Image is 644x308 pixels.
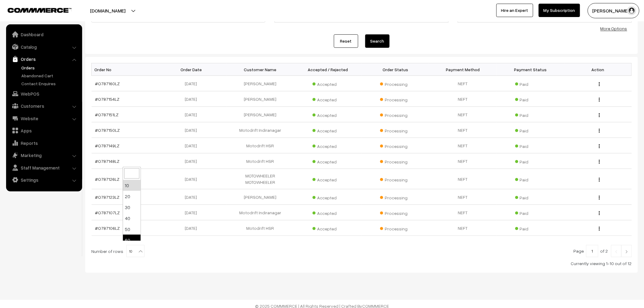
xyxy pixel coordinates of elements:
img: Menu [599,211,600,215]
a: #O787123LZ [95,194,120,200]
button: Search [365,34,390,48]
a: #O787148LZ [95,159,120,164]
a: #O787154LZ [95,96,120,102]
a: #O787151LZ [95,112,119,117]
a: Marketing [8,150,80,161]
li: 10 [123,180,141,191]
span: Paid [515,175,546,183]
li: 20 [123,191,141,202]
a: Reset [334,34,358,48]
td: NEFT [429,138,497,153]
li: 30 [123,202,141,213]
span: Accepted [313,157,343,165]
td: NEFT [429,153,497,169]
td: Motodrift Indiranagar [226,122,294,138]
span: Processing [380,95,411,103]
td: NEFT [429,91,497,107]
li: 40 [123,213,141,224]
td: [PERSON_NAME] [226,189,294,205]
span: Paid [515,157,546,165]
td: [DATE] [159,189,226,205]
span: Page [574,248,584,254]
img: Menu [599,196,600,200]
span: Paid [515,79,546,87]
td: MOTOWHEELER MOTOWHEELER [226,169,294,189]
img: Menu [599,82,600,86]
li: 50 [123,224,141,235]
img: Menu [599,178,600,182]
img: Menu [599,98,600,102]
th: Accepted / Rejected [294,63,362,76]
a: Reports [8,138,80,149]
a: Abandoned Cart [20,72,80,79]
span: Accepted [313,95,343,103]
span: Accepted [313,110,343,118]
span: Paid [515,95,546,103]
a: #O787150LZ [95,128,120,133]
a: Catalog [8,41,80,52]
td: [DATE] [159,122,226,138]
td: NEFT [429,76,497,91]
li: 60 [123,235,141,246]
a: Website [8,113,80,124]
th: Customer Name [226,63,294,76]
a: #O787107LZ [95,210,120,215]
td: NEFT [429,169,497,189]
img: Menu [599,227,600,231]
span: Accepted [313,193,343,201]
td: [DATE] [159,91,226,107]
a: Staff Management [8,162,80,173]
td: Motodrift HSR [226,220,294,236]
span: Paid [515,208,546,216]
span: Processing [380,110,411,118]
td: NEFT [429,220,497,236]
a: Hire an Expert [496,4,533,17]
span: Accepted [313,142,343,149]
a: #O787106LZ [95,226,120,231]
td: NEFT [429,122,497,138]
a: Orders [20,65,80,71]
span: Paid [515,224,546,232]
span: Paid [515,193,546,201]
th: Payment Method [429,63,497,76]
span: 10 [127,245,144,257]
img: Menu [599,160,600,164]
td: Motodrift Indiranagar [226,205,294,220]
td: [DATE] [159,169,226,189]
span: Accepted [313,224,343,232]
td: [DATE] [159,153,226,169]
span: Processing [380,224,411,232]
a: Contact Enquires [20,80,80,87]
a: Customers [8,100,80,111]
a: Dashboard [8,29,80,40]
td: Motodrift HSR [226,138,294,153]
th: Payment Status [497,63,564,76]
div: Currently viewing 1-10 out of 12 [91,260,632,267]
img: user [627,6,636,15]
span: Processing [380,175,411,183]
img: Menu [599,129,600,133]
a: WebPOS [8,88,80,99]
a: Settings [8,174,80,185]
td: Motodrift HSR [226,153,294,169]
a: More Options [600,26,627,31]
span: Paid [515,142,546,149]
a: #O787160LZ [95,81,120,86]
td: [DATE] [159,205,226,220]
img: Right [624,250,629,254]
td: [DATE] [159,220,226,236]
span: Processing [380,142,411,149]
span: Number of rows [91,248,123,254]
td: NEFT [429,205,497,220]
td: [PERSON_NAME] [226,76,294,91]
span: Processing [380,79,411,87]
span: Accepted [313,79,343,87]
a: Orders [8,54,80,65]
a: #O787149LZ [95,143,120,148]
th: Order No [92,63,159,76]
td: [PERSON_NAME] [226,91,294,107]
img: Left [614,250,619,254]
span: Paid [515,126,546,134]
td: [DATE] [159,107,226,122]
span: Paid [515,110,546,118]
